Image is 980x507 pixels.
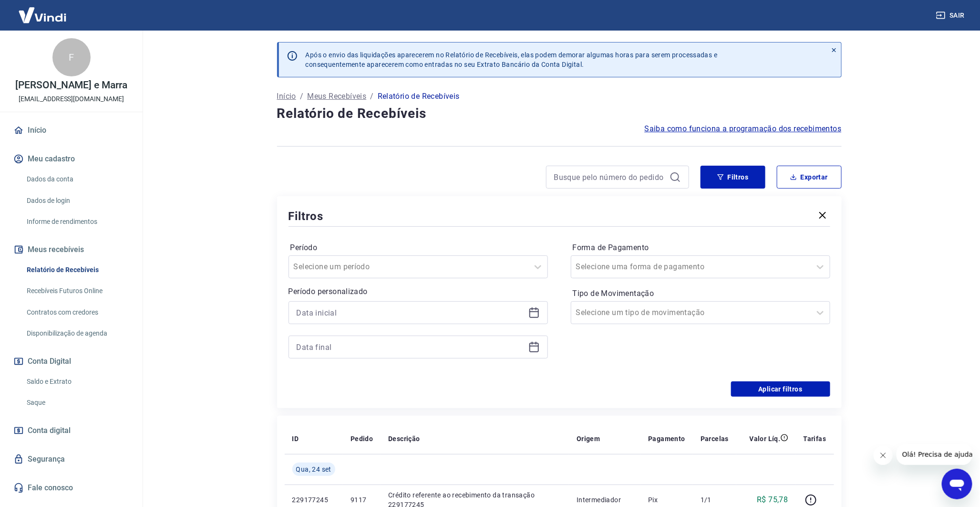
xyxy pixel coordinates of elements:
iframe: Mensagem da empresa [897,444,972,465]
label: Tipo de Movimentação [573,288,828,299]
p: 9117 [351,495,373,505]
p: 1/1 [701,495,729,505]
iframe: Fechar mensagem [874,446,893,465]
label: Período [290,242,546,253]
p: Pagamento [648,434,685,444]
p: Relatório de Recebíveis [378,91,460,102]
button: Exportar [777,166,842,189]
h4: Relatório de Recebíveis [277,104,842,123]
p: ID [292,434,299,444]
p: 229177245 [292,495,335,505]
p: Valor Líq. [750,434,781,444]
a: Relatório de Recebíveis [23,260,131,280]
p: Origem [577,434,600,444]
a: Recebíveis Futuros Online [23,281,131,301]
p: Parcelas [701,434,729,444]
p: Descrição [388,434,420,444]
a: Saldo e Extrato [23,372,131,391]
a: Dados da conta [23,169,131,189]
a: Dados de login [23,191,131,211]
p: [PERSON_NAME] e Marra [15,80,127,90]
a: Fale conosco [11,477,131,498]
p: Tarifas [804,434,826,444]
button: Meu cadastro [11,148,131,169]
p: [EMAIL_ADDRESS][DOMAIN_NAME] [19,94,124,104]
a: Contratos com credores [23,303,131,322]
p: Pix [648,495,685,505]
a: Saque [23,393,131,412]
a: Informe de rendimentos [23,212,131,232]
img: Vindi [11,0,73,30]
label: Forma de Pagamento [573,242,828,253]
span: Conta digital [28,424,71,437]
a: Saiba como funciona a programação dos recebimentos [645,123,842,135]
a: Disponibilização de agenda [23,324,131,343]
a: Conta digital [11,420,131,441]
div: F [52,38,91,76]
p: / [300,91,303,102]
button: Sair [934,7,969,24]
p: Intermediador [577,495,633,505]
h5: Filtros [289,209,324,224]
p: Após o envio das liquidações aparecerem no Relatório de Recebíveis, elas podem demorar algumas ho... [306,50,718,69]
a: Início [11,120,131,141]
p: Pedido [351,434,373,444]
span: Qua, 24 set [296,465,331,474]
input: Busque pelo número do pedido [554,170,666,184]
button: Meus recebíveis [11,239,131,260]
a: Início [277,91,296,102]
a: Segurança [11,449,131,470]
p: Período personalizado [289,286,548,297]
span: Olá! Precisa de ajuda? [6,7,80,14]
a: Meus Recebíveis [307,91,366,102]
button: Aplicar filtros [731,381,830,397]
input: Data inicial [297,306,525,320]
p: / [370,91,373,102]
p: R$ 75,78 [757,494,788,506]
iframe: Botão para abrir a janela de mensagens [942,469,972,499]
button: Filtros [701,166,765,189]
input: Data final [297,340,525,354]
button: Conta Digital [11,351,131,372]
